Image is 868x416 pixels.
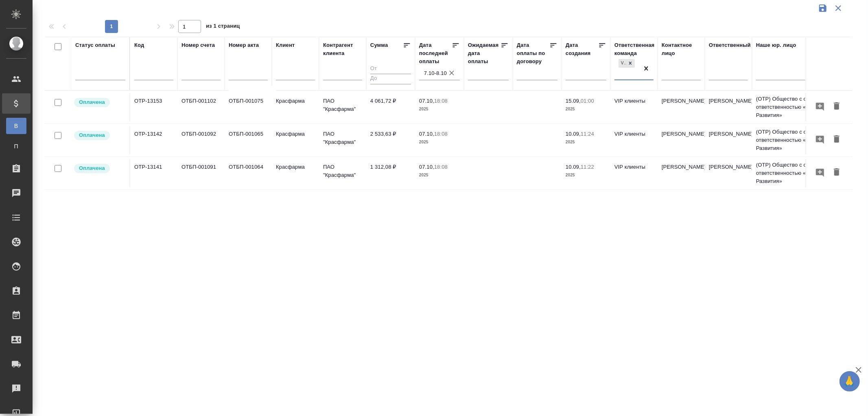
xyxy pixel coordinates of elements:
[618,58,636,68] div: VIP клиенты
[830,99,844,114] button: Удалить
[323,41,362,57] div: Контрагент клиента
[419,131,434,137] p: 07.10,
[130,126,177,154] td: OTP-13142
[434,164,448,170] p: 18:08
[323,163,362,179] p: ПАО "Красфарма"
[370,74,411,84] input: До
[370,41,388,49] div: Сумма
[756,41,796,49] div: Наше юр. лицо
[830,165,844,180] button: Удалить
[830,132,844,147] button: Удалить
[752,157,850,189] td: (OTP) Общество с ограниченной ответственностью «Вектор Развития»
[662,41,701,57] div: Контактное лицо
[225,93,272,121] td: ОТБП-001075
[6,118,26,134] a: В
[581,131,594,137] p: 11:24
[276,41,295,49] div: Клиент
[419,171,460,179] p: 2025
[566,171,606,179] p: 2025
[566,164,581,170] p: 10.09,
[566,131,581,137] p: 10.09,
[517,41,549,66] div: Дата оплаты по договору
[566,138,606,146] p: 2025
[177,93,225,121] td: ОТБП-001102
[581,98,594,104] p: 01:00
[581,164,594,170] p: 11:22
[709,41,751,49] div: Ответственный
[840,371,860,392] button: 🙏
[619,59,626,68] div: VIP клиенты
[419,164,434,170] p: 07.10,
[177,126,225,154] td: ОТБП-001092
[225,159,272,187] td: ОТБП-001064
[79,98,105,106] p: Оплачена
[130,159,177,187] td: OTP-13141
[181,41,215,49] div: Номер счета
[370,64,411,74] input: От
[658,126,705,154] td: [PERSON_NAME]
[206,21,240,33] span: из 1 страниц
[610,93,658,121] td: VIP клиенты
[419,41,452,66] div: Дата последней оплаты
[566,41,598,57] div: Дата создания
[843,373,857,390] span: 🙏
[276,130,315,138] p: Красфарма
[10,142,22,150] span: П
[225,126,272,154] td: ОТБП-001065
[566,98,581,104] p: 15.09,
[79,131,105,139] p: Оплачена
[610,126,658,154] td: VIP клиенты
[10,122,22,130] span: В
[419,105,460,113] p: 2025
[134,41,144,49] div: Код
[419,138,460,146] p: 2025
[705,126,752,154] td: [PERSON_NAME]
[614,41,655,57] div: Ответственная команда
[658,159,705,187] td: [PERSON_NAME]
[705,159,752,187] td: [PERSON_NAME]
[79,164,105,172] p: Оплачена
[323,97,362,113] p: ПАО "Красфарма"
[6,138,26,154] a: П
[752,91,850,123] td: (OTP) Общество с ограниченной ответственностью «Вектор Развития»
[366,126,415,154] td: 2 533,63 ₽
[323,130,362,146] p: ПАО "Красфарма"
[468,41,501,66] div: Ожидаемая дата оплаты
[434,98,448,104] p: 18:08
[229,41,259,49] div: Номер акта
[419,98,434,104] p: 07.10,
[366,93,415,121] td: 4 061,72 ₽
[705,93,752,121] td: [PERSON_NAME]
[366,159,415,187] td: 1 312,08 ₽
[658,93,705,121] td: [PERSON_NAME]
[177,159,225,187] td: ОТБП-001091
[815,0,831,16] button: Сохранить фильтры
[566,105,606,113] p: 2025
[130,93,177,121] td: OTP-13153
[276,97,315,105] p: Красфарма
[831,0,846,16] button: Сбросить фильтры
[610,159,658,187] td: VIP клиенты
[434,131,448,137] p: 18:08
[752,124,850,156] td: (OTP) Общество с ограниченной ответственностью «Вектор Развития»
[75,41,115,49] div: Статус оплаты
[276,163,315,171] p: Красфарма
